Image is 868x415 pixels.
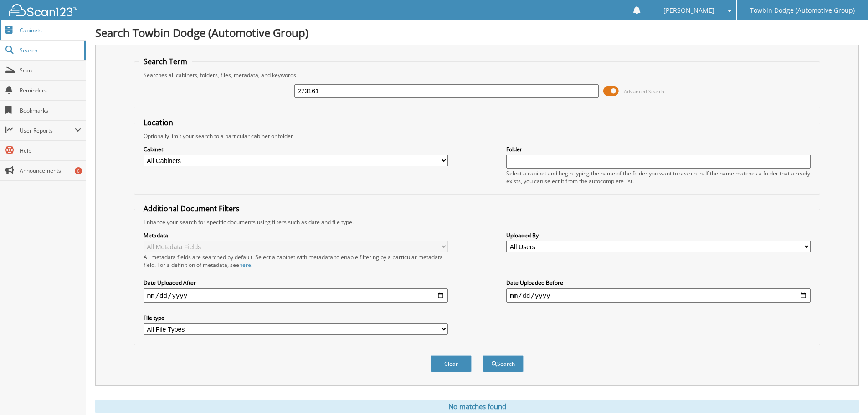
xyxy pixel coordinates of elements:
input: start [144,288,448,303]
span: Scan [20,67,81,74]
label: Cabinet [144,145,448,153]
h1: Search Towbin Dodge (Automotive Group) [95,25,859,40]
label: Date Uploaded Before [506,279,811,287]
label: Folder [506,145,811,153]
span: Cabinets [20,26,81,34]
label: Date Uploaded After [144,279,448,287]
div: 6 [75,167,82,174]
label: Metadata [144,231,448,239]
div: All metadata fields are searched by default. Select a cabinet with metadata to enable filtering b... [144,253,448,269]
div: Searches all cabinets, folders, files, metadata, and keywords [139,71,815,79]
legend: Search Term [139,56,192,67]
span: Advanced Search [624,88,664,95]
div: Select a cabinet and begin typing the name of the folder you want to search in. If the name match... [506,169,811,185]
label: Uploaded By [506,231,811,239]
span: User Reports [20,127,75,134]
span: Search [20,46,80,54]
legend: Additional Document Filters [139,204,244,214]
button: Search [483,355,524,372]
div: Enhance your search for specific documents using filters such as date and file type. [139,218,815,226]
span: Reminders [20,87,81,94]
iframe: Chat Widget [822,371,868,415]
span: [PERSON_NAME] [663,8,714,13]
button: Clear [431,355,472,372]
div: Optionally limit your search to a particular cabinet or folder [139,132,815,140]
label: File type [144,314,448,322]
span: Help [20,147,81,154]
div: No matches found [95,400,859,413]
img: scan123-logo-white.svg [9,4,77,16]
span: Announcements [20,167,81,174]
span: Towbin Dodge (Automotive Group) [750,8,855,13]
input: end [506,288,811,303]
legend: Location [139,118,178,128]
span: Bookmarks [20,107,81,114]
a: here [239,261,251,269]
